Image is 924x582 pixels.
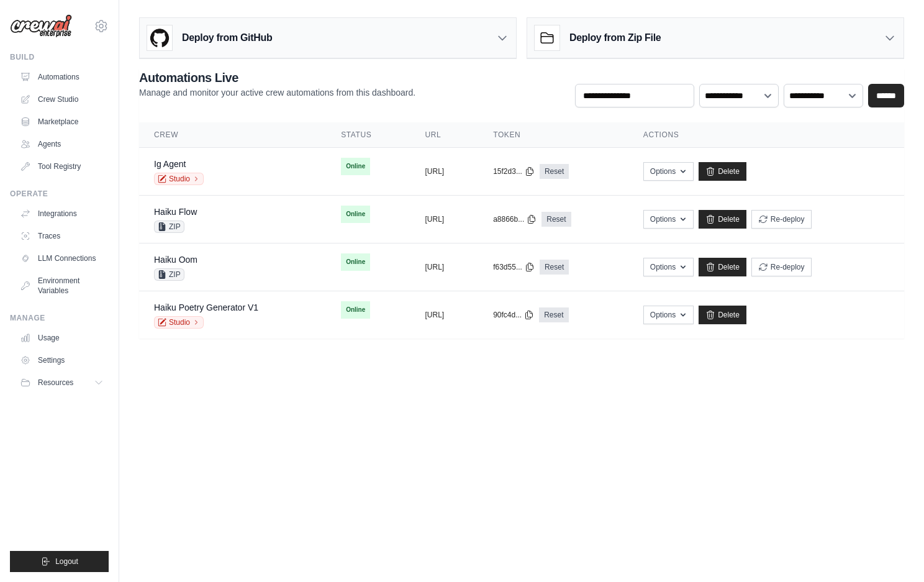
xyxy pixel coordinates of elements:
span: Online [341,206,370,223]
span: Online [341,301,370,319]
a: Reset [540,164,569,179]
a: Tool Registry [15,157,109,176]
a: Delete [699,210,746,229]
button: Options [643,210,694,229]
span: Online [341,253,370,271]
a: Studio [154,316,204,329]
a: Automations [15,67,109,87]
span: ZIP [154,268,184,281]
button: Re-deploy [751,210,812,229]
a: Reset [540,260,569,275]
a: Reset [539,307,568,322]
h3: Deploy from Zip File [569,30,661,45]
h2: Automations Live [139,69,415,86]
button: 90fc4d... [493,310,534,320]
span: Resources [38,378,73,388]
div: Build [10,52,109,62]
a: Settings [15,350,109,370]
th: Actions [628,122,904,148]
button: Logout [10,551,109,572]
a: Ig Agent [154,159,186,169]
button: Options [643,306,694,324]
a: Environment Variables [15,271,109,301]
div: Operate [10,189,109,199]
a: Haiku Poetry Generator V1 [154,302,258,312]
a: LLM Connections [15,248,109,268]
a: Traces [15,226,109,246]
button: Options [643,258,694,276]
a: Delete [699,162,746,181]
a: Reset [541,212,571,227]
a: Integrations [15,204,109,224]
a: Crew Studio [15,89,109,109]
a: Studio [154,173,204,185]
a: Delete [699,258,746,276]
button: a8866b... [493,214,537,224]
a: Haiku Oom [154,255,197,265]
th: Status [326,122,410,148]
th: URL [410,122,479,148]
img: GitHub Logo [147,25,172,50]
img: Logo [10,14,72,38]
p: Manage and monitor your active crew automations from this dashboard. [139,86,415,99]
div: Manage [10,313,109,323]
button: Options [643,162,694,181]
h3: Deploy from GitHub [182,30,272,45]
button: Resources [15,373,109,393]
a: Usage [15,328,109,348]
th: Crew [139,122,326,148]
button: Re-deploy [751,258,812,276]
a: Agents [15,134,109,154]
span: Online [341,158,370,175]
span: Logout [55,557,78,566]
a: Delete [699,306,746,324]
button: 15f2d3... [493,166,535,176]
th: Token [478,122,628,148]
span: ZIP [154,221,184,233]
a: Marketplace [15,112,109,132]
a: Haiku Flow [154,207,197,217]
button: f63d55... [493,262,535,272]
